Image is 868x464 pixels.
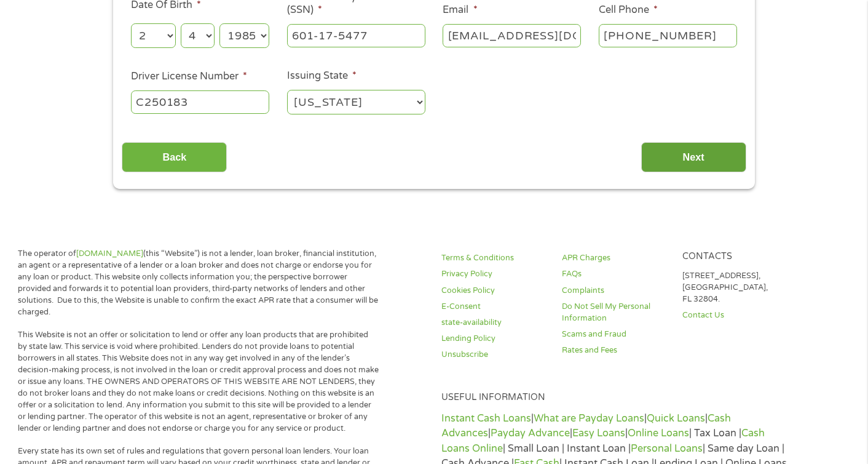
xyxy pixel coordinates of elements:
[441,427,765,454] a: Cash Loans Online
[441,285,546,297] a: Cookies Policy
[562,285,667,297] a: Complaints
[287,24,425,47] input: 078-05-1120
[18,329,379,434] p: This Website is not an offer or solicitation to lend or offer any loan products that are prohibit...
[572,427,625,439] a: Easy Loans
[682,270,787,305] p: [STREET_ADDRESS], [GEOGRAPHIC_DATA], FL 32804.
[534,412,644,425] a: What are Payday Loans
[441,317,546,329] a: state-availability
[441,268,546,280] a: Privacy Policy
[76,249,143,258] a: [DOMAIN_NAME]
[641,142,746,172] input: Next
[562,268,667,280] a: FAQs
[443,24,581,47] input: john@gmail.com
[562,329,667,340] a: Scams and Fraud
[131,70,247,83] label: Driver License Number
[441,412,531,425] a: Instant Cash Loans
[562,301,667,324] a: Do Not Sell My Personal Information
[562,252,667,264] a: APR Charges
[682,251,787,263] h4: Contacts
[441,392,787,404] h4: Useful Information
[562,345,667,356] a: Rates and Fees
[599,4,658,17] label: Cell Phone
[628,427,689,439] a: Online Loans
[682,310,787,321] a: Contact Us
[443,4,477,17] label: Email
[491,427,570,439] a: Payday Advance
[441,252,546,264] a: Terms & Conditions
[18,248,379,318] p: The operator of (this “Website”) is not a lender, loan broker, financial institution, an agent or...
[441,301,546,313] a: E-Consent
[287,70,357,82] label: Issuing State
[647,412,705,425] a: Quick Loans
[122,142,227,172] input: Back
[599,24,737,47] input: (541) 754-3010
[441,333,546,345] a: Lending Policy
[441,349,546,361] a: Unsubscribe
[631,442,703,455] a: Personal Loans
